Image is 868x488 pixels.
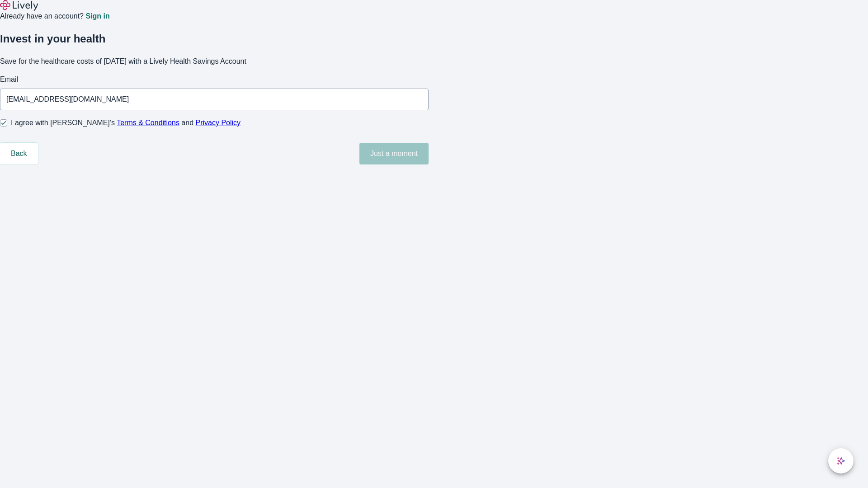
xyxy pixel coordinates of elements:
a: Terms & Conditions [117,119,179,127]
a: Privacy Policy [196,119,241,127]
svg: Lively AI Assistant [836,456,845,465]
span: I agree with [PERSON_NAME]’s and [11,117,241,128]
a: Sign in [85,13,109,20]
button: chat [828,448,854,474]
